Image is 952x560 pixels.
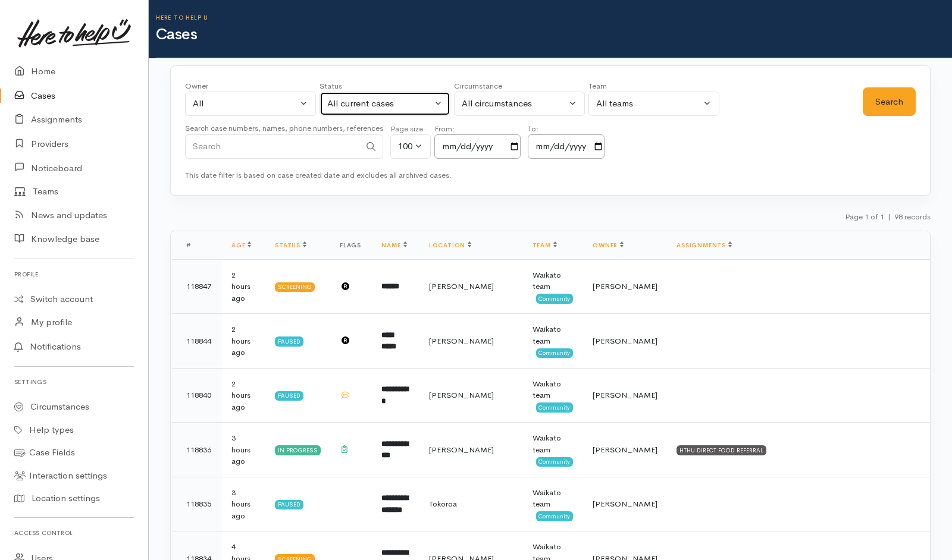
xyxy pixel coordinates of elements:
span: [PERSON_NAME] [593,445,657,455]
a: Owner [593,241,624,249]
div: This date filter is based on case created date and excludes all archived cases. [185,169,916,181]
div: Owner [185,80,316,92]
h6: Profile [14,266,134,282]
span: Community [536,457,574,467]
th: Flags [330,231,372,260]
td: 2 hours ago [222,314,265,369]
span: Community [536,348,574,358]
span: [PERSON_NAME] [429,281,494,291]
a: Assignments [677,241,732,249]
div: Paused [275,391,303,401]
div: Waikato team [533,378,574,401]
span: [PERSON_NAME] [593,281,657,291]
input: Search [185,134,360,159]
span: [PERSON_NAME] [429,336,494,346]
h6: Access control [14,525,134,541]
span: [PERSON_NAME] [593,390,657,400]
div: HTHU DIRECT FOOD REFERRAL [677,445,766,455]
span: Community [536,402,574,412]
span: [PERSON_NAME] [593,336,657,346]
span: Community [536,294,574,303]
div: From: [434,123,521,135]
td: 118847 [172,259,222,314]
button: All current cases [320,92,450,116]
td: 3 hours ago [222,423,265,477]
button: All teams [588,92,719,116]
td: 118840 [172,368,222,423]
div: Team [588,80,719,92]
span: | [888,212,891,222]
td: 118836 [172,423,222,477]
div: Waikato team [533,487,574,510]
div: To: [528,123,605,135]
a: Age [231,241,251,249]
h1: Cases [156,26,952,43]
button: All circumstances [454,92,585,116]
span: [PERSON_NAME] [429,445,494,455]
th: # [172,231,222,260]
a: Team [533,241,557,249]
a: Status [275,241,306,249]
button: 100 [390,134,431,159]
div: All teams [596,97,701,111]
div: 100 [398,140,412,153]
div: All [193,97,297,111]
a: Location [429,241,471,249]
div: Status [320,80,450,92]
small: Page 1 of 1 98 records [845,212,931,222]
div: Circumstance [454,80,585,92]
span: [PERSON_NAME] [593,499,657,509]
td: 2 hours ago [222,259,265,314]
h6: Settings [14,374,134,390]
span: [PERSON_NAME] [429,390,494,400]
div: All circumstances [462,97,566,111]
td: 3 hours ago [222,477,265,531]
td: 118844 [172,314,222,369]
span: Community [536,511,574,521]
div: Page size [390,123,431,135]
td: 2 hours ago [222,368,265,423]
small: Search case numbers, names, phone numbers, references [185,123,383,133]
div: Screening [275,282,315,292]
button: Search [863,87,916,117]
div: Paused [275,336,303,346]
div: Paused [275,500,303,509]
a: Name [381,241,406,249]
button: All [185,92,316,116]
h6: Here to help u [156,14,952,21]
div: Waikato team [533,323,574,347]
div: Waikato team [533,432,574,455]
div: All current cases [327,97,432,111]
div: Waikato team [533,269,574,292]
span: Tokoroa [429,499,457,509]
div: In progress [275,445,321,455]
td: 118835 [172,477,222,531]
